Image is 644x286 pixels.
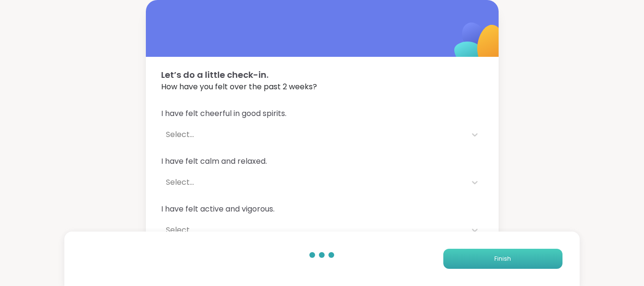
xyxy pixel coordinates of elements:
[166,177,461,188] div: Select...
[161,156,483,167] span: I have felt calm and relaxed.
[166,224,461,236] div: Select...
[494,254,511,263] span: Finish
[166,129,461,140] div: Select...
[161,68,483,81] span: Let’s do a little check-in.
[443,249,562,269] button: Finish
[161,81,483,93] span: How have you felt over the past 2 weeks?
[161,203,483,215] span: I have felt active and vigorous.
[161,108,483,119] span: I have felt cheerful in good spirits.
